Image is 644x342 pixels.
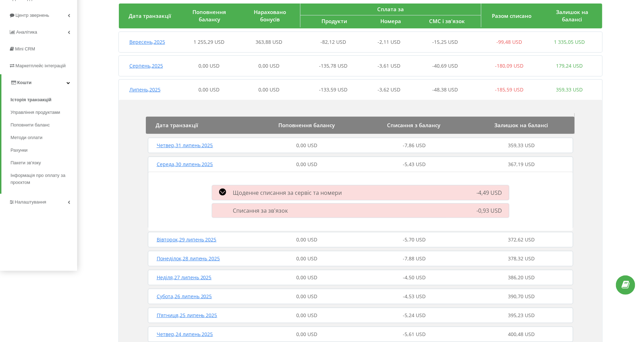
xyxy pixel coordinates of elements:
span: 0,00 USD [198,86,219,93]
span: -5,24 USD [403,312,426,319]
span: -48,38 USD [432,86,458,93]
span: Серпень , 2025 [129,62,163,69]
span: -15,25 USD [432,39,458,45]
span: П’ятниця , 25 липень 2025 [157,312,217,319]
span: Інформація про оплату за проєктом [11,172,74,186]
span: Номера [380,18,401,25]
span: Маркетплейс інтеграцій [15,63,66,68]
span: Налаштування [15,199,46,205]
span: Списання за зв'язок [233,207,288,215]
span: 0,00 USD [297,312,318,319]
span: 0,00 USD [258,86,279,93]
a: Управління продуктами [11,106,77,119]
span: Аналiтика [16,29,37,35]
span: -5,70 USD [403,236,426,243]
span: Mini CRM [15,46,35,52]
span: 179,24 USD [556,62,583,69]
span: -5,61 USD [403,331,426,337]
span: Сплата за [378,6,404,13]
span: -3,61 USD [378,62,401,69]
span: Пакети зв'язку [11,159,41,166]
span: 0,00 USD [297,274,318,281]
span: Неділя , 27 липень 2025 [157,274,212,281]
span: -5,43 USD [403,161,426,167]
span: 400,48 USD [508,331,535,337]
span: Поповнити баланс [11,122,50,129]
span: 0,00 USD [297,236,318,243]
span: -4,49 USD [476,189,502,197]
span: 395,23 USD [508,312,535,319]
span: -2,11 USD [378,39,401,45]
span: Субота , 26 липень 2025 [157,293,212,300]
span: Списання з балансу [387,122,441,129]
span: 0,00 USD [258,62,279,69]
span: 363,88 USD [256,39,282,45]
span: Залишок на балансі [494,122,548,129]
span: -185,59 USD [495,86,523,93]
span: -133,59 USD [319,86,347,93]
span: Центр звернень [15,13,49,18]
span: -7,88 USD [403,255,426,262]
span: 359,33 USD [508,142,535,149]
a: Історія транзакцій [11,94,77,106]
span: -0,93 USD [476,207,502,215]
a: Пакети зв'язку [11,157,77,169]
span: 386,20 USD [508,274,535,281]
span: Нараховано бонусів [254,8,286,23]
a: Методи оплати [11,131,77,144]
span: Методи оплати [11,134,42,141]
span: Залишок на балансі [556,8,588,23]
span: Вівторок , 29 липень 2025 [157,236,217,243]
span: Липень , 2025 [129,86,161,93]
a: Поповнити баланс [11,119,77,131]
span: Понеділок , 28 липень 2025 [157,255,220,262]
span: Четвер , 31 липень 2025 [157,142,213,149]
span: Разом списано [492,12,531,19]
span: Дата транзакції [129,12,171,19]
span: -82,12 USD [320,39,346,45]
span: -40,69 USD [432,62,458,69]
span: -4,50 USD [403,274,426,281]
span: Кошти [17,80,32,85]
span: Рахунки [11,147,28,154]
span: 1 255,29 USD [194,39,224,45]
span: 372,62 USD [508,236,535,243]
span: Щоденне списання за сервіс та номери [233,189,342,197]
span: 1 335,05 USD [554,39,585,45]
a: Інформація про оплату за проєктом [11,169,77,189]
span: 390,70 USD [508,293,535,300]
a: Кошти [1,74,77,91]
span: 0,00 USD [297,293,318,300]
span: Продукти [321,18,347,25]
span: 359,33 USD [556,86,583,93]
span: -99,48 USD [496,39,522,45]
span: 367,19 USD [508,161,535,167]
span: Поповнення балансу [278,122,335,129]
span: 0,00 USD [297,161,318,167]
span: 0,00 USD [297,255,318,262]
span: СМС і зв'язок [429,18,465,25]
a: Рахунки [11,144,77,157]
span: Четвер , 24 липень 2025 [157,331,213,337]
span: 0,00 USD [297,142,318,149]
span: -135,78 USD [319,62,347,69]
span: Поповнення балансу [192,8,226,23]
span: Історія транзакцій [11,96,52,103]
span: -4,53 USD [403,293,426,300]
span: 378,32 USD [508,255,535,262]
span: Середа , 30 липень 2025 [157,161,213,167]
span: -7,86 USD [403,142,426,149]
span: Вересень , 2025 [129,39,165,45]
span: -3,62 USD [378,86,401,93]
span: Управління продуктами [11,109,60,116]
span: Дата транзакції [156,122,198,129]
span: -180,09 USD [495,62,523,69]
span: 0,00 USD [198,62,219,69]
span: 0,00 USD [297,331,318,337]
